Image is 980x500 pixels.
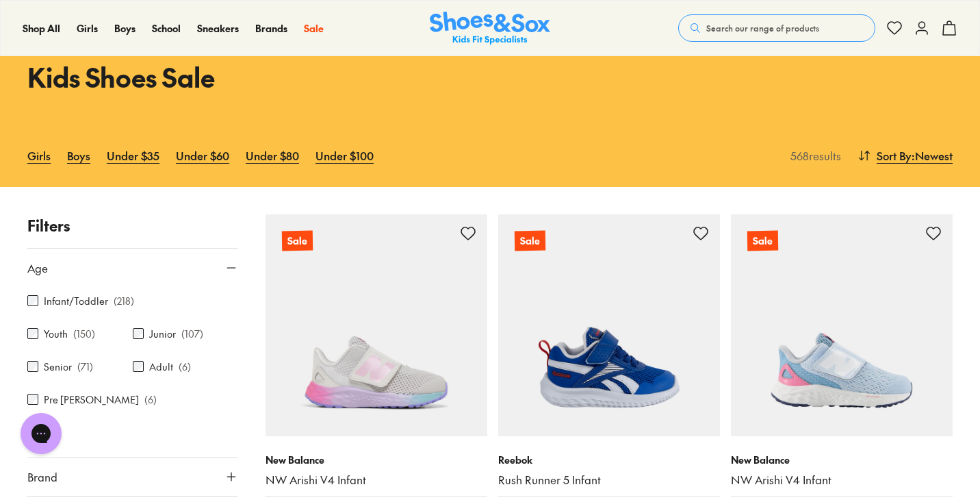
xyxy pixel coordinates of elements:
[23,21,60,36] a: Shop All
[144,392,157,407] p: ( 6 )
[498,473,720,488] a: Rush Runner 5 Infant
[731,473,953,488] a: NW Arishi V4 Infant
[152,21,181,35] span: School
[107,140,159,171] a: Under $35
[44,294,108,308] label: Infant/Toddler
[27,260,48,276] span: Age
[44,392,139,407] label: Pre [PERSON_NAME]
[255,21,287,35] span: Brands
[255,21,287,36] a: Brands
[731,214,953,436] a: Sale
[23,21,60,35] span: Shop All
[266,214,487,436] a: Sale
[430,12,550,45] img: SNS_Logo_Responsive.svg
[27,458,238,496] button: Brand
[67,140,90,171] a: Boys
[706,22,819,34] span: Search our range of products
[304,21,324,35] span: Sale
[27,468,57,485] span: Brand
[73,327,95,341] p: ( 150 )
[14,408,68,459] iframe: Gorgias live chat messenger
[731,453,953,467] p: New Balance
[181,327,203,341] p: ( 107 )
[266,453,487,467] p: New Balance
[149,360,173,374] label: Adult
[27,249,238,287] button: Age
[266,473,487,488] a: NW Arishi V4 Infant
[152,21,181,36] a: School
[44,360,72,374] label: Senior
[678,14,875,42] button: Search our range of products
[498,214,720,436] a: Sale
[27,140,51,171] a: Girls
[197,21,239,36] a: Sneakers
[149,327,176,341] label: Junior
[77,21,98,35] span: Girls
[27,58,474,97] h1: Kids Shoes Sale
[77,360,93,374] p: ( 71 )
[304,21,324,36] a: Sale
[77,21,98,36] a: Girls
[114,21,136,36] a: Boys
[44,327,68,341] label: Youth
[282,231,313,251] p: Sale
[179,360,191,374] p: ( 6 )
[498,453,720,467] p: Reebok
[176,140,229,171] a: Under $60
[197,21,239,35] span: Sneakers
[430,12,550,45] a: Shoes & Sox
[114,21,136,35] span: Boys
[785,147,841,164] p: 568 results
[747,231,778,251] p: Sale
[246,140,299,171] a: Under $80
[315,140,374,171] a: Under $100
[877,147,912,164] span: Sort By
[27,214,238,237] p: Filters
[114,294,134,308] p: ( 218 )
[857,140,953,171] button: Sort By:Newest
[515,231,545,251] p: Sale
[912,147,953,164] span: : Newest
